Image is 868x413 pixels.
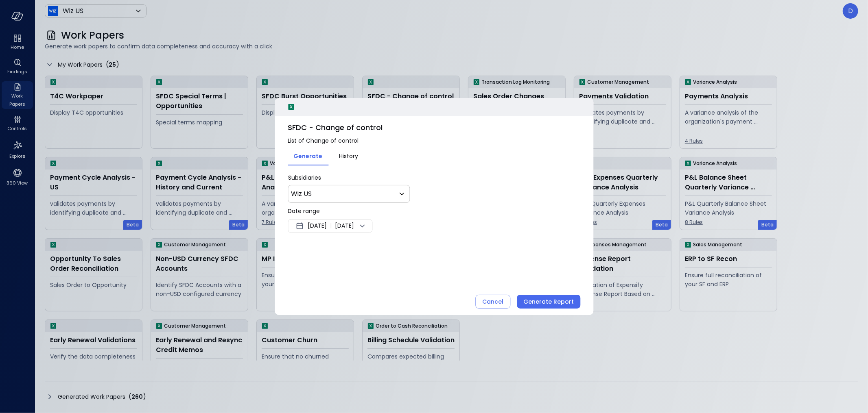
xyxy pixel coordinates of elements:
[517,295,580,309] button: Generate Report
[308,221,327,231] span: [DATE]
[288,174,580,182] p: Subsidiaries
[330,221,332,231] span: |
[288,207,320,215] span: Date range
[294,152,323,161] span: Generate
[291,189,312,199] p: Wiz US
[288,136,580,145] span: List of Change of control
[523,297,574,307] div: Generate Report
[335,221,354,231] span: [DATE]
[475,295,510,309] button: Cancel
[339,152,359,161] span: History
[482,297,503,307] div: Cancel
[288,122,580,133] span: SFDC - Change of control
